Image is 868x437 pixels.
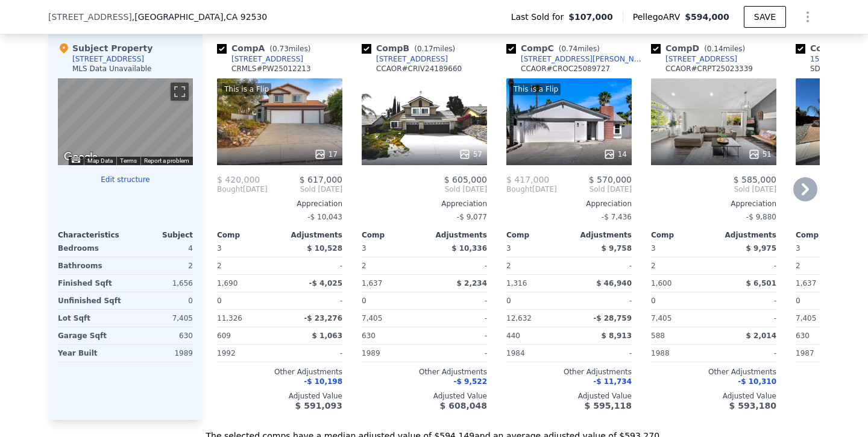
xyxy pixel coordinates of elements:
button: Edit structure [58,175,193,184]
div: 17 [314,148,338,160]
div: 14 [603,148,627,160]
span: 0 [217,297,222,305]
div: [STREET_ADDRESS] [231,54,303,64]
span: $ 8,913 [602,332,632,340]
span: 440 [506,332,520,340]
span: 0.17 [417,45,433,53]
div: Unfinished Sqft [58,292,123,309]
span: ( miles) [554,45,605,53]
span: $ 1,063 [312,332,342,340]
span: , CA 92530 [223,12,267,22]
div: 7,405 [128,310,193,327]
span: $ 593,180 [729,401,776,410]
div: 2 [362,257,422,274]
span: -$ 23,276 [304,314,342,322]
div: - [427,292,487,309]
div: - [716,310,776,327]
div: 2 [796,257,856,274]
div: - [282,257,342,274]
span: 3 [506,244,511,253]
div: Comp [362,230,424,240]
span: $ 9,758 [602,244,632,253]
button: Map Data [87,157,113,165]
div: Comp A [217,42,315,54]
div: CCAOR # CRIV24189660 [376,64,462,74]
span: 11,326 [217,314,242,322]
div: Year Built [58,345,123,362]
div: Other Adjustments [651,367,776,377]
span: $ 595,118 [585,401,632,410]
div: 630 [128,327,193,344]
div: - [716,292,776,309]
span: Pellego ARV [633,11,685,23]
div: Appreciation [362,199,487,209]
span: 0 [362,297,366,305]
div: Other Adjustments [362,367,487,377]
span: 630 [796,332,810,340]
a: [STREET_ADDRESS][PERSON_NAME] [506,54,646,64]
a: [STREET_ADDRESS] [651,54,737,64]
div: [STREET_ADDRESS] [72,54,144,64]
div: [STREET_ADDRESS] [376,54,448,64]
span: Sold [DATE] [362,184,487,194]
span: 630 [362,332,376,340]
div: 0 [128,292,193,309]
div: 1,656 [128,275,193,292]
span: $107,000 [568,11,613,23]
span: 1,690 [217,279,237,288]
div: 2 [217,257,277,274]
div: 4 [128,240,193,257]
div: Adjustments [280,230,342,240]
span: 3 [796,244,800,253]
div: Finished Sqft [58,275,123,292]
span: Bought [217,184,243,194]
div: Comp [506,230,569,240]
span: 12,632 [506,314,532,322]
div: Subject Property [58,42,153,54]
a: Report a problem [144,157,189,164]
div: 1988 [651,345,711,362]
div: - [427,345,487,362]
span: -$ 7,436 [602,213,632,221]
div: [STREET_ADDRESS] [665,54,737,64]
div: - [571,292,632,309]
div: MLS Data Unavailable [72,64,152,74]
span: $ 10,336 [451,244,487,253]
div: Appreciation [651,199,776,209]
div: Comp [217,230,280,240]
div: 57 [459,148,482,160]
div: - [282,345,342,362]
div: Comp B [362,42,460,54]
div: - [427,257,487,274]
span: 3 [217,244,222,253]
div: - [282,292,342,309]
span: -$ 11,734 [593,377,632,386]
div: [STREET_ADDRESS][PERSON_NAME] [521,54,646,64]
div: Street View [58,78,193,165]
span: ( miles) [409,45,460,53]
div: Bathrooms [58,257,123,274]
div: Adjusted Value [217,391,342,401]
div: - [716,257,776,274]
span: $ 420,000 [217,175,260,184]
a: [STREET_ADDRESS] [217,54,303,64]
span: $ 605,000 [444,175,487,184]
div: - [716,345,776,362]
div: Adjustments [569,230,632,240]
span: $ 617,000 [300,175,342,184]
div: 2 [128,257,193,274]
span: [STREET_ADDRESS] [48,11,132,23]
span: 7,405 [796,314,816,322]
div: This is a Flip [511,83,561,95]
div: 15000 Vista Vw [810,54,866,64]
span: ( miles) [265,45,315,53]
span: $ 46,940 [596,279,632,288]
span: -$ 10,043 [307,213,342,221]
div: Characteristics [58,230,125,240]
span: $ 591,093 [295,401,342,410]
button: Show Options [796,5,820,29]
div: 51 [748,148,772,160]
button: SAVE [744,6,786,28]
div: Lot Sqft [58,310,123,327]
span: 1,600 [651,279,671,288]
